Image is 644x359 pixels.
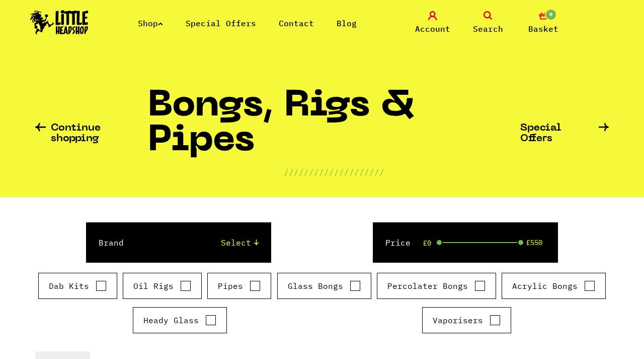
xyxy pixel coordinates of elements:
a: Special Offers [520,123,609,144]
a: Special Offers [186,18,256,28]
label: Price [385,236,411,249]
a: Blog [337,18,357,28]
a: 0 Basket [518,11,569,35]
span: £550 [526,238,542,247]
label: Vaporisers [433,314,501,326]
h1: Bongs, Rigs & Pipes [148,89,520,166]
label: Brand [99,236,124,249]
span: 0 [545,9,557,21]
img: Little Head Shop Logo [30,10,89,34]
span: £0 [423,239,431,247]
a: Contact [279,18,314,28]
p: //////////////////// [284,166,384,178]
a: Search [463,11,513,35]
label: Glass Bongs [288,280,361,292]
label: Pipes [218,280,261,292]
label: Heady Glass [143,314,216,326]
a: Shop [138,18,163,28]
span: Search [473,23,503,35]
label: Dab Kits [49,280,107,292]
span: Account [415,23,450,35]
label: Percolater Bongs [387,280,486,292]
a: Continue shopping [35,123,148,144]
span: Basket [528,23,558,35]
label: Acrylic Bongs [512,280,595,292]
label: Oil Rigs [133,280,191,292]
